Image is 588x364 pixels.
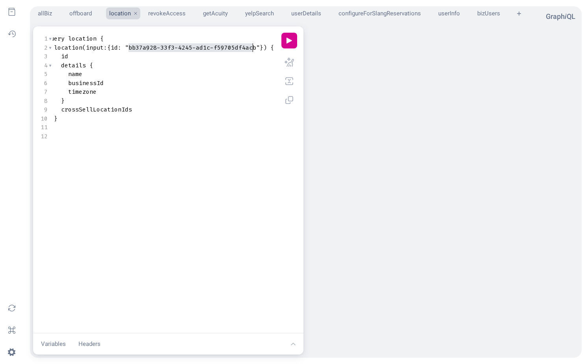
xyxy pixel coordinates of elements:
[3,321,20,339] button: Open short keys dialog
[308,26,579,355] section: Result Window
[39,43,48,52] div: 2
[68,88,97,96] span: timezone
[104,44,111,52] span: :{
[3,3,20,20] button: Show Documentation Explorer
[36,336,71,352] button: Variables
[281,33,297,327] div: Editor Commands
[47,35,65,43] span: query
[106,7,131,20] button: location
[39,97,48,106] div: 8
[435,7,460,20] button: userInfo
[281,92,297,108] button: Copy query (Shift-Ctrl-C)
[565,12,567,20] em: i
[281,73,297,89] button: Merge fragments into query (Shift-Ctrl-M)
[61,52,68,60] span: id
[100,35,104,43] span: {
[3,299,20,317] button: Re-fetch GraphQL schema
[281,54,297,70] button: Prettify query (Shift-Ctrl-P)
[260,44,267,52] span: })
[125,44,260,52] span: "bb37a928-33f3-4245-ad1c-f59705df4acb"
[281,33,297,48] button: Execute query (Ctrl-Enter)
[546,12,575,20] a: GraphiQL
[131,7,140,20] button: Close Tab
[39,132,48,141] div: 12
[200,7,228,20] button: getAcuity
[89,61,93,69] span: {
[39,34,48,43] div: 1
[33,26,303,333] section: Query Editor
[61,106,132,113] span: crossSellLocationIds
[39,70,48,79] div: 5
[30,26,582,358] div: location
[474,7,500,20] button: bizUsers
[3,25,20,43] button: Show History
[118,44,121,52] span: :
[66,7,92,20] button: offboard
[39,87,48,97] div: 7
[68,35,97,43] span: location
[74,336,105,352] button: Headers
[61,97,65,105] span: }
[35,7,52,20] button: allBiz
[39,61,48,70] div: 4
[242,7,274,20] button: yelpSearch
[288,7,321,20] button: userDetails
[39,79,48,88] div: 6
[145,7,186,20] button: revokeAccess
[68,70,82,78] span: name
[86,44,104,52] span: input
[82,44,86,52] span: (
[111,44,118,52] span: id
[286,336,300,352] button: Show editor tools
[335,7,421,20] button: configureForSlangReservations
[54,115,58,123] span: }
[514,9,524,18] button: Add tab
[39,52,48,61] div: 3
[61,61,86,69] span: details
[39,123,48,132] div: 11
[54,44,82,52] span: location
[270,44,274,52] span: {
[3,344,20,361] button: Open settings dialog
[39,105,48,114] div: 9
[30,3,528,24] ul: Select active operation
[68,79,104,87] span: businessId
[39,114,48,123] div: 10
